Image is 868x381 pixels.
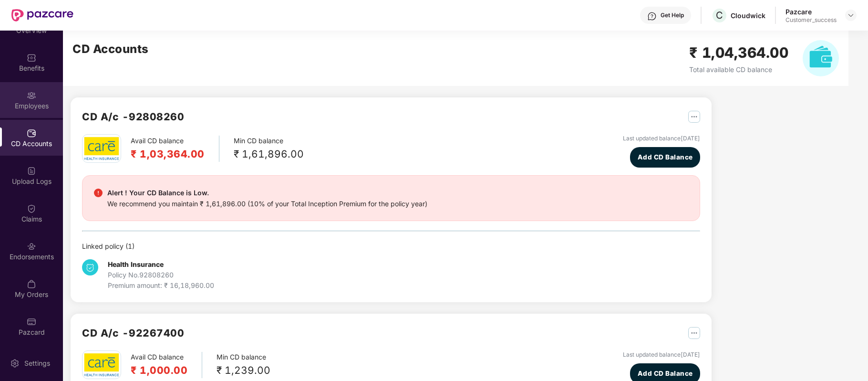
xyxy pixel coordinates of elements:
[623,134,700,143] div: Last updated balance [DATE]
[647,11,657,21] img: svg+xml;base64,PHN2ZyBpZD0iSGVscC0zMngzMiIgeG1sbnM9Imh0dHA6Ly93d3cudzMub3JnLzIwMDAvc3ZnIiB3aWR0aD...
[131,146,205,162] h2: ₹ 1,03,364.00
[689,65,772,74] span: Total available CD balance
[27,242,36,251] img: svg+xml;base64,PHN2ZyBpZD0iRW5kb3JzZW1lbnRzIiB4bWxucz0iaHR0cDovL3d3dy53My5vcmcvMjAwMC9zdmciIHdpZH...
[688,111,700,123] img: svg+xml;base64,PHN2ZyB4bWxucz0iaHR0cDovL3d3dy53My5vcmcvMjAwMC9zdmciIHdpZHRoPSIyNSIgaGVpZ2h0PSIyNS...
[27,166,36,176] img: svg+xml;base64,PHN2ZyBpZD0iVXBsb2FkX0xvZ3MiIGRhdGEtbmFtZT0iVXBsb2FkIExvZ3MiIHhtbG5zPSJodHRwOi8vd3...
[803,40,839,76] img: svg+xml;base64,PHN2ZyB4bWxucz0iaHR0cDovL3d3dy53My5vcmcvMjAwMC9zdmciIHhtbG5zOnhsaW5rPSJodHRwOi8vd3...
[785,7,837,16] div: Pazcare
[688,327,700,339] img: svg+xml;base64,PHN2ZyB4bWxucz0iaHR0cDovL3d3dy53My5vcmcvMjAwMC9zdmciIHdpZHRoPSIyNSIgaGVpZ2h0PSIyNS...
[107,187,427,199] div: Alert ! Your CD Balance is Low.
[27,279,36,289] img: svg+xml;base64,PHN2ZyBpZD0iTXlfT3JkZXJzIiBkYXRhLW5hbWU9Ik15IE9yZGVycyIgeG1sbnM9Imh0dHA6Ly93d3cudz...
[217,352,270,378] div: Min CD balance
[10,359,20,368] img: svg+xml;base64,PHN2ZyBpZD0iU2V0dGluZy0yMHgyMCIgeG1sbnM9Imh0dHA6Ly93d3cudzMub3JnLzIwMDAvc3ZnIiB3aW...
[131,136,219,162] div: Avail CD balance
[661,11,684,19] div: Get Help
[731,11,765,20] div: Cloudwick
[716,10,723,21] span: C
[689,42,789,64] h2: ₹ 1,04,364.00
[83,353,120,376] img: care.png
[11,9,73,21] img: New Pazcare Logo
[82,259,98,275] img: svg+xml;base64,PHN2ZyB4bWxucz0iaHR0cDovL3d3dy53My5vcmcvMjAwMC9zdmciIHdpZHRoPSIzNCIgaGVpZ2h0PSIzNC...
[27,317,36,327] img: svg+xml;base64,PHN2ZyBpZD0iUGF6Y2FyZCIgeG1sbnM9Imh0dHA6Ly93d3cudzMub3JnLzIwMDAvc3ZnIiB3aWR0aD0iMj...
[630,147,700,168] button: Add CD Balance
[108,260,164,268] b: Health Insurance
[131,362,187,378] h2: ₹ 1,000.00
[108,270,214,280] div: Policy No. 92808260
[131,352,202,378] div: Avail CD balance
[785,16,837,24] div: Customer_success
[27,91,36,100] img: svg+xml;base64,PHN2ZyBpZD0iRW1wbG95ZWVzIiB4bWxucz0iaHR0cDovL3d3dy53My5vcmcvMjAwMC9zdmciIHdpZHRoPS...
[638,152,693,162] span: Add CD Balance
[234,136,304,162] div: Min CD balance
[82,241,700,252] div: Linked policy ( 1 )
[27,128,36,138] img: svg+xml;base64,PHN2ZyBpZD0iQ0RfQWNjb3VudHMiIGRhdGEtbmFtZT0iQ0QgQWNjb3VudHMiIHhtbG5zPSJodHRwOi8vd3...
[83,137,120,160] img: care.png
[27,204,36,213] img: svg+xml;base64,PHN2ZyBpZD0iQ2xhaW0iIHhtbG5zPSJodHRwOi8vd3d3LnczLm9yZy8yMDAwL3N2ZyIgd2lkdGg9IjIwIi...
[72,40,149,58] h2: CD Accounts
[94,189,103,197] img: svg+xml;base64,PHN2ZyBpZD0iRGFuZ2VyX2FsZXJ0IiBkYXRhLW5hbWU9IkRhbmdlciBhbGVydCIgeG1sbnM9Imh0dHA6Ly...
[82,109,184,125] h2: CD A/c - 92808260
[27,53,36,63] img: svg+xml;base64,PHN2ZyBpZD0iQmVuZWZpdHMiIHhtbG5zPSJodHRwOi8vd3d3LnczLm9yZy8yMDAwL3N2ZyIgd2lkdGg9Ij...
[638,369,693,379] span: Add CD Balance
[21,359,53,368] div: Settings
[82,325,184,341] h2: CD A/c - 92267400
[847,11,855,19] img: svg+xml;base64,PHN2ZyBpZD0iRHJvcGRvd24tMzJ4MzIiIHhtbG5zPSJodHRwOi8vd3d3LnczLm9yZy8yMDAwL3N2ZyIgd2...
[234,146,304,162] div: ₹ 1,61,896.00
[623,350,700,360] div: Last updated balance [DATE]
[217,362,270,378] div: ₹ 1,239.00
[108,280,214,291] div: Premium amount: ₹ 16,18,960.00
[107,199,427,209] div: We recommend you maintain ₹ 1,61,896.00 (10% of your Total Inception Premium for the policy year)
